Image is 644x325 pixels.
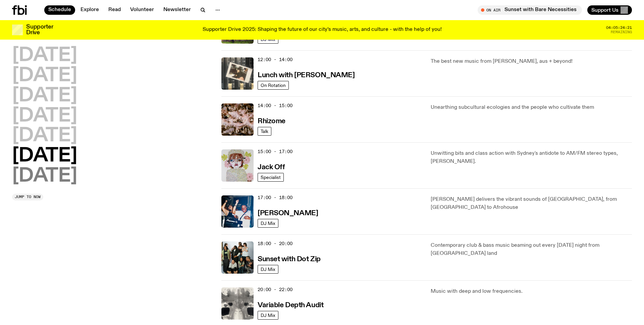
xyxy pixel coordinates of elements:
h3: [PERSON_NAME] [258,210,318,217]
span: 15:00 - 17:00 [258,148,292,155]
span: 12:00 - 14:00 [258,56,292,63]
a: Explore [76,5,103,15]
a: Schedule [44,5,75,15]
button: Jump to now [12,194,43,200]
a: DJ Mix [258,219,278,228]
span: Jump to now [15,195,41,199]
a: Variable Depth Audit [258,300,323,309]
span: Specialist [261,175,281,180]
a: DJ Mix [258,311,278,320]
span: 17:00 - 18:00 [258,194,292,201]
p: The best new music from [PERSON_NAME], aus + beyond! [431,57,632,65]
span: 14:00 - 15:00 [258,102,292,109]
a: Rhizome [258,117,285,125]
img: A close up picture of a bunch of ginger roots. Yellow squiggles with arrows, hearts and dots are ... [221,103,254,136]
span: Talk [261,129,268,134]
a: DJ Mix [258,265,278,274]
span: 04:05:24:21 [606,26,632,30]
button: [DATE] [12,107,77,126]
a: On Rotation [258,81,289,90]
h3: Sunset with Dot Zip [258,256,321,263]
button: [DATE] [12,66,77,85]
img: A black and white Rorschach [221,287,254,320]
span: DJ Mix [261,313,275,318]
a: Sunset with Dot Zip [258,254,321,263]
img: a dotty lady cuddling her cat amongst flowers [221,149,254,182]
p: Music with deep and low frequencies. [431,287,632,295]
span: Support Us [591,7,619,13]
span: 18:00 - 20:00 [258,240,292,247]
a: Lunch with [PERSON_NAME] [258,71,355,79]
button: [DATE] [12,147,77,166]
p: [PERSON_NAME] delivers the vibrant sounds of [GEOGRAPHIC_DATA], from [GEOGRAPHIC_DATA] to Afrohouse [431,195,632,212]
h3: Jack Off [258,164,285,171]
h3: Lunch with [PERSON_NAME] [258,72,355,79]
p: Contemporary club & bass music beaming out every [DATE] night from [GEOGRAPHIC_DATA] land [431,241,632,258]
a: Volunteer [126,5,158,15]
a: Specialist [258,173,284,182]
button: [DATE] [12,127,77,145]
button: Support Us [587,5,632,15]
button: On AirSunset with Bare Necessities [478,5,582,15]
h3: Supporter Drive [26,24,53,36]
p: Supporter Drive 2025: Shaping the future of our city’s music, arts, and culture - with the help o... [203,27,442,33]
a: Talk [258,127,271,136]
span: On Rotation [261,83,286,88]
button: [DATE] [12,46,77,65]
span: DJ Mix [261,221,275,226]
button: [DATE] [12,87,77,105]
h3: Variable Depth Audit [258,302,323,309]
p: Unearthing subcultural ecologies and the people who cultivate them [431,103,632,111]
a: Jack Off [258,162,285,171]
a: Newsletter [159,5,195,15]
a: [PERSON_NAME] [258,208,318,217]
button: [DATE] [12,167,77,186]
a: Read [104,5,125,15]
span: 20:00 - 22:00 [258,286,292,293]
p: Unwitting bits and class action with Sydney's antidote to AM/FM stereo types, [PERSON_NAME]. [431,149,632,166]
span: DJ Mix [261,267,275,272]
h3: Rhizome [258,118,285,125]
span: Remaining [611,30,632,34]
img: A polaroid of Ella Avni in the studio on top of the mixer which is also located in the studio. [221,57,254,90]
